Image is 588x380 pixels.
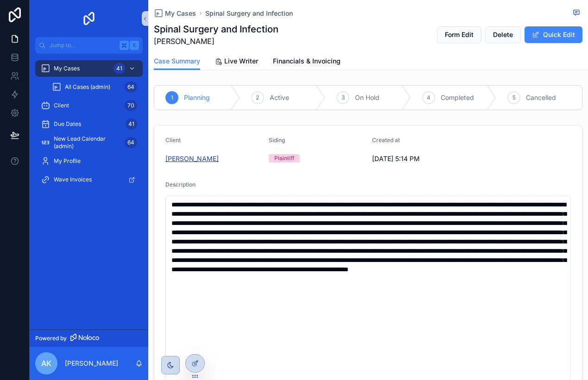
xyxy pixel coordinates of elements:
a: Financials & Invoicing [273,53,341,71]
span: 5 [512,94,516,101]
div: 41 [126,118,137,130]
span: Live Writer [224,56,258,66]
a: Powered by [30,330,148,347]
span: Siding [269,137,285,143]
span: 2 [256,94,259,101]
button: Form Edit [437,26,481,43]
a: Wave Invoices [35,171,143,188]
a: My Cases [154,9,196,18]
button: Delete [485,26,521,43]
button: Jump to...K [35,37,143,54]
span: My Cases [54,65,80,72]
span: My Cases [165,9,196,18]
img: App logo [82,11,96,26]
span: Case Summary [154,56,200,66]
span: Completed [441,93,474,102]
span: Powered by [35,335,67,342]
span: Client [54,102,69,109]
span: Delete [493,30,513,39]
a: All Cases (admin)64 [46,79,143,95]
a: My Profile [35,153,143,169]
a: Spinal Surgery and Infection [205,9,293,18]
div: 64 [125,81,137,93]
span: New Lead Calendar (admin) [54,135,121,150]
span: Jump to... [50,42,116,49]
span: 4 [427,94,430,101]
span: AK [41,358,51,369]
span: On Hold [355,93,379,102]
p: [PERSON_NAME] [65,359,118,368]
span: Cancelled [526,93,556,102]
span: Active [270,93,289,102]
div: 64 [125,137,137,148]
h1: Spinal Surgery and Infection [154,23,278,36]
a: Due Dates41 [35,116,143,132]
a: My Cases41 [35,60,143,77]
span: All Cases (admin) [65,83,110,91]
span: [PERSON_NAME] [154,36,278,47]
a: New Lead Calendar (admin)64 [35,134,143,151]
span: Planning [184,93,210,102]
span: Financials & Invoicing [273,56,341,66]
div: scrollable content [30,54,148,200]
button: Quick Edit [525,26,582,43]
span: 3 [341,94,345,101]
a: Live Writer [215,53,258,71]
span: Wave Invoices [54,176,92,183]
div: 70 [125,100,137,111]
span: Created at [372,137,400,143]
span: [DATE] 5:14 PM [372,154,468,163]
div: Plaintiff [274,154,294,162]
span: 1 [171,94,173,101]
div: 41 [114,63,125,74]
span: Description [165,181,196,188]
a: Case Summary [154,53,200,70]
span: My Profile [54,157,81,165]
a: [PERSON_NAME] [165,154,219,163]
span: Client [165,137,181,143]
a: Client70 [35,97,143,114]
span: K [131,42,138,49]
span: Due Dates [54,120,81,128]
span: Form Edit [445,30,474,39]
